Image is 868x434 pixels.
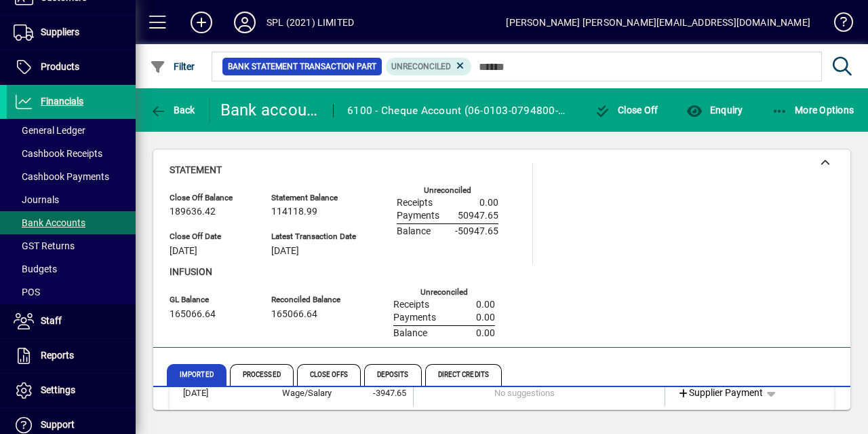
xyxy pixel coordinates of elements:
span: Direct Credits [425,364,502,386]
span: Receipts [397,198,433,209]
a: Settings [7,374,136,408]
button: Enquiry [683,98,746,122]
button: Back [146,98,199,122]
span: 0.00 [476,328,495,339]
a: Cashbook Payments [7,165,136,188]
a: POS [7,281,136,304]
span: Close Offs [297,364,361,386]
span: Balance [393,328,427,339]
app-page-header-button: Back [136,98,210,122]
span: 0.00 [476,300,495,310]
a: Supplier Payment [672,381,769,405]
button: More Options [768,98,858,122]
span: Journals [14,194,59,205]
span: General Ledger [14,125,85,136]
button: Close Off [591,98,662,122]
span: 165066.64 [170,309,216,320]
span: POS [14,287,40,297]
span: Supplier Payment [677,386,764,400]
a: Staff [7,304,136,338]
span: Unreconciled [391,62,451,71]
span: Payments [397,211,439,221]
span: [DATE] [170,246,197,257]
span: Support [41,419,75,430]
td: [DATE] [176,380,240,406]
mat-chip: Reconciliation Status: Unreconciled [386,58,472,75]
span: -50947.65 [455,226,498,237]
a: General Ledger [7,119,136,142]
span: Settings [41,384,75,395]
td: No suggestions [494,380,586,406]
span: Back [150,105,195,115]
span: Processed [230,364,294,386]
div: SPL (2021) LIMITED [267,12,354,33]
span: Enquiry [686,105,743,115]
span: Latest Transaction Date [271,232,356,241]
span: 114118.99 [271,206,317,217]
span: Infusion [170,266,212,277]
label: Unreconciled [420,288,468,297]
span: [DATE] [271,246,299,257]
a: Products [7,50,136,84]
span: Balance [397,226,431,237]
div: 6100 - Cheque Account (06-0103-0794800-00) [347,100,570,122]
div: Bank account [220,99,320,121]
span: Imported [167,364,226,386]
span: Reports [41,350,74,361]
div: [PERSON_NAME] [PERSON_NAME][EMAIL_ADDRESS][DOMAIN_NAME] [506,12,810,33]
span: 165066.64 [271,309,317,320]
button: Add [180,10,223,35]
span: Close Off [595,105,658,115]
span: Deposits [364,364,422,386]
span: 50947.65 [458,211,498,221]
a: Bank Accounts [7,211,136,234]
span: Cashbook Receipts [14,148,102,159]
a: Reports [7,339,136,373]
span: Staff [41,315,62,326]
div: Wage/Salary [240,386,332,400]
span: Products [41,61,79,72]
span: 0.00 [479,198,498,209]
span: 0.00 [476,312,495,323]
span: More Options [772,105,854,115]
a: Knowledge Base [824,3,851,47]
a: Journals [7,188,136,211]
span: Statement Balance [271,194,356,202]
span: 189636.42 [170,206,216,217]
a: Suppliers [7,16,136,50]
span: Filter [150,61,195,72]
span: -3947.65 [373,388,406,398]
a: Budgets [7,257,136,281]
button: Filter [146,54,199,79]
span: Close Off Balance [170,194,251,202]
span: Cashbook Payments [14,171,109,182]
button: Profile [223,10,267,35]
span: GST Returns [14,240,75,251]
label: Unreconciled [424,186,471,195]
a: Cashbook Receipts [7,142,136,165]
span: Suppliers [41,26,79,37]
span: Reconciled Balance [271,295,353,304]
span: Financials [41,96,83,107]
span: Payments [393,312,436,323]
span: Bank Accounts [14,217,85,228]
span: Bank Statement Transaction Part [228,60,376,73]
span: Budgets [14,264,57,274]
span: GL Balance [170,295,251,304]
a: GST Returns [7,234,136,257]
span: Receipts [393,300,429,310]
mat-expansion-panel-header: [DATE]Wage/Salary-3947.65No suggestionsSupplier Payment [170,374,834,413]
span: Close Off Date [170,232,251,241]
